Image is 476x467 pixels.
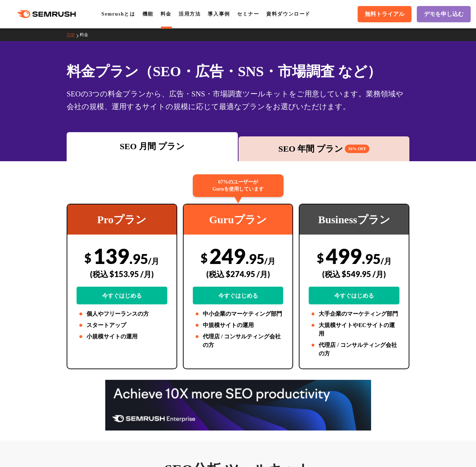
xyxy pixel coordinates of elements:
span: $ [317,251,324,265]
li: 個人やフリーランスの方 [77,310,167,318]
span: $ [84,251,91,265]
li: スタートアップ [77,321,167,330]
div: (税込 $274.95 /月) [193,261,284,287]
li: 中小企業のマーケティング部門 [193,310,284,318]
div: Guruプラン [184,204,293,235]
a: 料金 [80,32,94,37]
a: 活用方法 [179,11,201,17]
span: /月 [264,256,275,266]
div: 249 [193,243,284,304]
span: デモを申し込む [424,11,464,18]
a: 導入事例 [208,11,230,17]
a: TOP [67,32,80,37]
a: 料金 [161,11,172,17]
span: .95 [362,251,381,267]
li: 代理店 / コンサルティング会社の方 [309,341,399,358]
div: Proプラン [67,204,177,235]
li: 小規模サイトの運用 [77,332,167,341]
div: 139 [77,243,167,304]
span: 無料トライアル [365,11,404,18]
a: 今すぐはじめる [193,287,284,304]
div: SEO 年間 プラン [242,142,406,155]
a: デモを申し込む [417,6,471,22]
span: .95 [129,251,148,267]
a: 機能 [142,11,153,17]
div: 67%のユーザーが Guruを使用しています [193,174,284,197]
span: $ [201,251,208,265]
a: 無料トライアル [358,6,411,22]
span: .95 [246,251,264,267]
a: 今すぐはじめる [77,287,167,304]
div: SEOの3つの料金プランから、広告・SNS・市場調査ツールキットをご用意しています。業務領域や会社の規模、運用するサイトの規模に応じて最適なプランをお選びいただけます。 [67,88,409,113]
a: 資料ダウンロード [266,11,310,17]
a: セミナー [237,11,259,17]
div: 499 [309,243,399,304]
h1: 料金プラン（SEO・広告・SNS・市場調査 など） [67,61,409,82]
li: 大手企業のマーケティング部門 [309,310,399,318]
a: 今すぐはじめる [309,287,399,304]
div: (税込 $153.95 /月) [77,261,167,287]
span: /月 [148,256,159,266]
div: (税込 $549.95 /月) [309,261,399,287]
a: Semrushとは [101,11,135,17]
li: 代理店 / コンサルティング会社の方 [193,332,284,349]
span: 16% OFF [345,145,369,153]
div: SEO 月間 プラン [70,140,234,153]
div: Businessプラン [299,204,409,235]
li: 中規模サイトの運用 [193,321,284,330]
li: 大規模サイトやECサイトの運用 [309,321,399,338]
span: /月 [381,256,392,266]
